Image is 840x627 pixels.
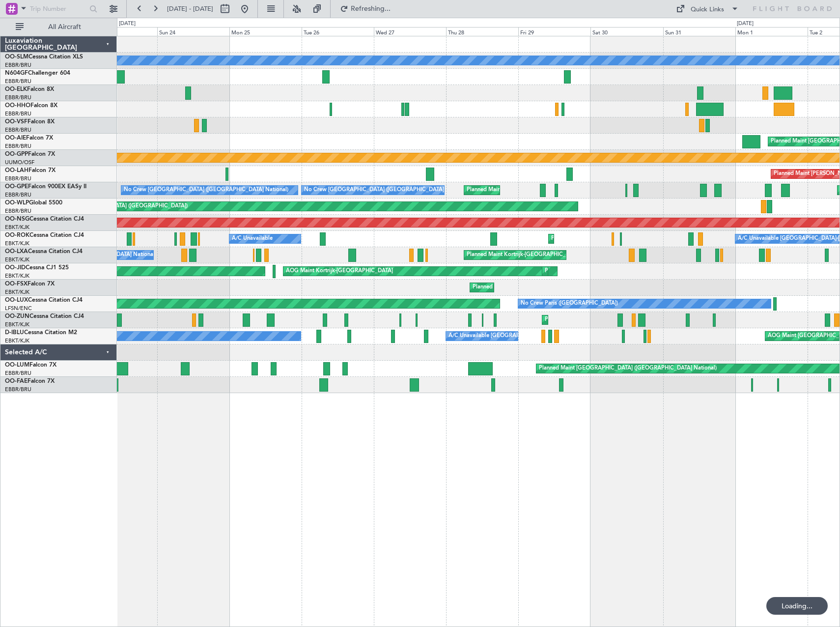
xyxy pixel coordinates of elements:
a: D-IBLUCessna Citation M2 [5,330,77,336]
div: Sun 24 [157,27,229,36]
a: OO-FSXFalcon 7X [5,281,55,287]
a: EBBR/BRU [5,142,31,150]
span: All Aircraft [26,24,104,30]
span: OO-HHO [5,103,30,109]
a: OO-ELKFalcon 8X [5,86,54,92]
div: A/C Unavailable [232,231,273,246]
div: Wed 27 [374,27,446,36]
div: Quick Links [691,5,724,15]
span: OO-ELK [5,86,27,92]
a: OO-GPPFalcon 7X [5,151,55,157]
a: N604GFChallenger 604 [5,70,70,76]
a: OO-WLPGlobal 5500 [5,200,62,206]
a: OO-VSFFalcon 8X [5,119,55,125]
span: OO-ZUN [5,313,29,319]
a: EBKT/KJK [5,337,29,344]
span: OO-WLP [5,200,29,206]
div: [DATE] [119,20,136,28]
span: OO-GPE [5,184,28,190]
div: Planned Maint Kortrijk-[GEOGRAPHIC_DATA] [551,231,666,246]
span: OO-GPP [5,151,28,157]
a: OO-LAHFalcon 7X [5,168,56,173]
div: Sat 30 [590,27,663,36]
a: EBBR/BRU [5,78,31,85]
div: Fri 29 [518,27,590,36]
a: EBBR/BRU [5,386,31,393]
div: Thu 28 [446,27,518,36]
input: Trip Number [30,1,86,16]
span: OO-FAE [5,378,28,384]
a: EBKT/KJK [5,272,29,280]
span: OO-LUX [5,297,28,303]
button: All Aircraft [11,19,107,35]
a: OO-AIEFalcon 7X [5,135,53,141]
div: Tue 26 [302,27,374,36]
a: OO-LXACessna Citation CJ4 [5,249,83,255]
a: LFSN/ENC [5,305,32,312]
span: OO-VSF [5,119,28,125]
a: OO-SLMCessna Citation XLS [5,54,83,60]
a: EBBR/BRU [5,191,31,199]
a: OO-GPEFalcon 900EX EASy II [5,184,86,190]
button: Refreshing... [336,1,394,17]
span: OO-LAH [5,168,28,173]
div: Planned Maint Kortrijk-[GEOGRAPHIC_DATA] [545,313,659,327]
a: EBBR/BRU [5,370,31,377]
a: OO-ZUNCessna Citation CJ4 [5,313,84,319]
div: No Crew [GEOGRAPHIC_DATA] ([GEOGRAPHIC_DATA] National) [124,183,288,198]
div: AOG Maint Kortrijk-[GEOGRAPHIC_DATA] [286,264,393,279]
div: Mon 1 [735,27,808,36]
span: OO-AIE [5,135,26,141]
a: EBBR/BRU [5,207,31,215]
span: OO-SLM [5,54,28,60]
span: OO-JID [5,265,26,271]
span: OO-NSG [5,216,29,222]
div: Planned Maint [GEOGRAPHIC_DATA] ([GEOGRAPHIC_DATA] National) [467,183,644,198]
a: OO-LUXCessna Citation CJ4 [5,297,83,303]
a: EBKT/KJK [5,240,29,247]
div: Loading... [766,597,828,615]
a: OO-HHOFalcon 8X [5,103,57,109]
span: OO-FSX [5,281,28,287]
a: EBBR/BRU [5,94,31,101]
span: N604GF [5,70,28,76]
div: Sun 31 [663,27,735,36]
a: EBKT/KJK [5,288,29,296]
span: OO-LXA [5,249,28,255]
span: [DATE] - [DATE] [167,4,213,13]
div: Mon 25 [229,27,302,36]
div: [DATE] [737,20,754,28]
a: OO-NSGCessna Citation CJ4 [5,216,84,222]
div: Planned Maint [GEOGRAPHIC_DATA] ([GEOGRAPHIC_DATA] National) [539,361,717,376]
a: EBBR/BRU [5,61,31,69]
a: EBKT/KJK [5,224,29,231]
a: EBBR/BRU [5,126,31,134]
span: Refreshing... [350,5,392,12]
a: OO-ROKCessna Citation CJ4 [5,232,84,238]
a: EBKT/KJK [5,321,29,328]
div: No Crew [GEOGRAPHIC_DATA] ([GEOGRAPHIC_DATA] National) [304,183,469,198]
div: Planned Maint Kortrijk-[GEOGRAPHIC_DATA] [467,248,581,262]
div: Planned Maint Kortrijk-[GEOGRAPHIC_DATA] [545,264,659,279]
span: OO-LUM [5,362,29,368]
a: OO-FAEFalcon 7X [5,378,55,384]
div: Sat 23 [84,27,157,36]
div: Planned Maint Kortrijk-[GEOGRAPHIC_DATA] [473,280,587,295]
a: OO-JIDCessna CJ1 525 [5,265,69,271]
a: EBKT/KJK [5,256,29,263]
a: OO-LUMFalcon 7X [5,362,56,368]
a: UUMO/OSF [5,159,34,166]
span: OO-ROK [5,232,29,238]
button: Quick Links [671,1,744,17]
span: D-IBLU [5,330,24,336]
div: No Crew Paris ([GEOGRAPHIC_DATA]) [521,296,618,311]
a: EBBR/BRU [5,110,31,117]
a: EBBR/BRU [5,175,31,182]
div: A/C Unavailable [GEOGRAPHIC_DATA]-[GEOGRAPHIC_DATA] [448,329,605,343]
